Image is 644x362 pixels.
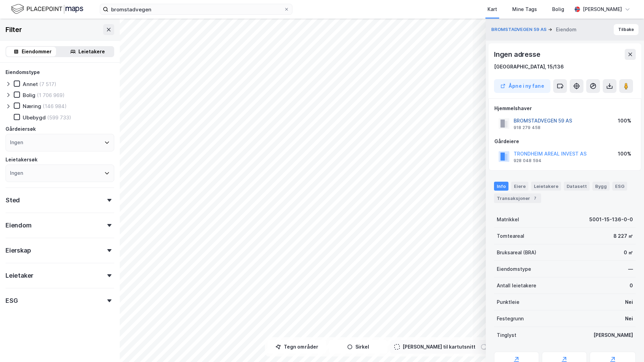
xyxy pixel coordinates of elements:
div: Leietakere [531,182,561,191]
div: Matrikkel [497,215,519,224]
div: — [628,265,633,273]
div: (1 706 969) [37,92,65,98]
div: 5001-15-136-0-0 [589,215,633,224]
button: Tegn områder [268,340,326,354]
div: 100% [618,117,631,125]
div: [GEOGRAPHIC_DATA], 15/136 [494,63,564,71]
div: Nei [625,315,633,323]
div: Eiendommer [22,47,52,56]
div: Næring [23,103,41,109]
div: Kart [487,5,497,13]
div: Eiendomstype [497,265,531,273]
div: [PERSON_NAME] [583,5,622,13]
div: [PERSON_NAME] [593,331,633,339]
div: Punktleie [497,298,519,306]
div: Eiere [511,182,528,191]
div: Nei [625,298,633,306]
div: Mine Tags [512,5,537,13]
input: Søk på adresse, matrikkel, gårdeiere, leietakere eller personer [108,4,284,14]
div: (146 984) [43,103,67,109]
div: Annet [23,81,38,87]
div: Datasett [564,182,590,191]
div: 918 279 458 [514,125,540,130]
div: Eierskap [6,246,31,255]
div: Hjemmelshaver [494,104,635,113]
button: Sirkel [329,340,387,354]
div: 8 227 ㎡ [613,232,633,240]
div: 0 [630,281,633,290]
div: Eiendomstype [6,68,40,76]
div: Leietaker [6,271,33,280]
div: Gårdeiere [494,137,635,146]
div: 928 048 594 [514,158,541,163]
div: (7 517) [39,81,56,87]
div: Ingen [10,138,23,147]
div: ESG [612,182,627,191]
button: Åpne i ny fane [494,79,550,93]
div: Transaksjoner [494,193,541,203]
iframe: Chat Widget [610,329,644,362]
div: Kontrollprogram for chat [610,329,644,362]
div: 0 ㎡ [624,248,633,257]
div: Ubebygd [23,114,46,121]
img: logo.f888ab2527a4732fd821a326f86c7f29.svg [11,3,83,15]
div: Bruksareal (BRA) [497,248,536,257]
div: 7 [532,195,538,202]
div: Sted [6,196,20,204]
div: Bolig [23,92,35,98]
div: Antall leietakere [497,281,536,290]
div: ESG [6,297,18,305]
div: 100% [618,150,631,158]
div: [PERSON_NAME] til kartutsnitt [402,343,475,351]
div: (599 733) [47,114,71,121]
div: Filter [6,24,22,35]
div: Tinglyst [497,331,516,339]
button: BROMSTADVEGEN 59 AS [491,26,548,33]
button: Tilbake [614,24,638,35]
div: Leietakersøk [6,156,37,164]
div: Info [494,182,508,191]
div: Ingen [10,169,23,177]
div: Ingen adresse [494,49,541,60]
div: Eiendom [556,25,577,34]
div: Gårdeiersøk [6,125,36,133]
div: Leietakere [78,47,105,56]
div: Bygg [592,182,610,191]
div: Tomteareal [497,232,524,240]
div: Eiendom [6,221,32,230]
div: Festegrunn [497,315,524,323]
div: Bolig [552,5,564,13]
